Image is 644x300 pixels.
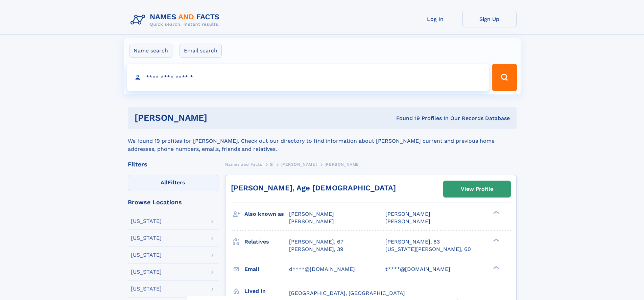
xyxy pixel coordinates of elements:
div: ❯ [492,238,500,242]
a: [PERSON_NAME], 83 [385,238,440,246]
div: [US_STATE] [131,286,162,292]
div: [US_STATE] [131,269,162,275]
span: [PERSON_NAME] [325,162,361,167]
a: [PERSON_NAME], 39 [289,246,343,253]
div: [US_STATE] [131,252,162,258]
img: Logo Names and Facts [128,11,225,29]
div: [US_STATE] [131,218,162,224]
span: [PERSON_NAME] [289,218,334,225]
a: Log In [408,11,462,27]
div: View Profile [461,181,493,197]
a: View Profile [444,181,510,197]
div: We found 19 profiles for [PERSON_NAME]. Check out our directory to find information about [PERSON... [128,129,517,153]
div: ❯ [492,210,500,215]
a: Sign Up [462,11,517,27]
span: All [161,179,168,186]
div: [US_STATE] [131,235,162,241]
span: [PERSON_NAME] [289,211,334,217]
a: [PERSON_NAME] [281,160,317,168]
h3: Relatives [244,236,289,248]
label: Name search [129,44,172,58]
a: Names and Facts [225,160,262,168]
a: [PERSON_NAME], Age [DEMOGRAPHIC_DATA] [231,184,396,192]
span: G [270,162,273,167]
div: Browse Locations [128,199,218,205]
div: Found 19 Profiles In Our Records Database [302,115,510,122]
a: [US_STATE][PERSON_NAME], 60 [385,246,471,253]
a: [PERSON_NAME], 67 [289,238,343,246]
h3: Email [244,263,289,275]
span: [GEOGRAPHIC_DATA], [GEOGRAPHIC_DATA] [289,290,405,296]
span: [PERSON_NAME] [385,218,430,225]
a: G [270,160,273,168]
label: Filters [128,175,218,191]
button: Search Button [492,64,517,91]
div: ❯ [492,265,500,270]
h3: Lived in [244,285,289,297]
h3: Also known as [244,208,289,220]
div: Filters [128,161,218,167]
span: [PERSON_NAME] [281,162,317,167]
input: search input [127,64,489,91]
h1: [PERSON_NAME] [135,114,302,122]
span: [PERSON_NAME] [385,211,430,217]
label: Email search [180,44,222,58]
